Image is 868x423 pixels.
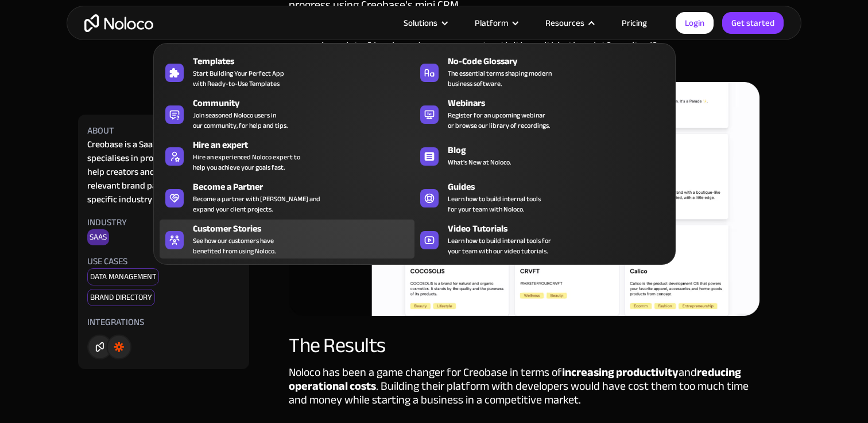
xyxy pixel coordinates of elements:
[87,315,144,329] div: Integrations
[562,362,679,383] strong: increasing productivity
[414,52,669,91] a: No-Code GlossaryThe essential terms shaping modernbusiness software.
[414,94,669,133] a: WebinarsRegister for an upcoming webinaror browse our library of recordings.
[676,12,714,34] a: Login
[448,110,550,131] span: Register for an upcoming webinar or browse our library of recordings.
[193,68,284,89] span: Start Building Your Perfect App with Ready-to-Use Templates
[475,15,508,30] div: Platform
[414,178,669,217] a: GuidesLearn how to build internal toolsfor your team with Noloco.
[448,236,551,256] span: Learn how to build internal tools for your team with our video tutorials.
[193,194,320,214] div: Become a partner with [PERSON_NAME] and expand your client projects.
[531,15,607,30] div: Resources
[193,54,420,68] div: Templates
[87,254,127,268] div: USE CASES
[448,143,675,157] div: Blog
[193,152,300,173] div: Hire an experienced Noloco expert to help you achieve your goals fast.
[448,222,675,236] div: Video Tutorials
[448,157,511,167] span: What's New at Noloco.
[160,220,414,258] a: Customer StoriesSee how our customers havebenefited from using Noloco.
[160,136,414,175] a: Hire an expertHire an experienced Noloco expert tohelp you achieve your goals fast.
[87,124,114,138] div: About
[607,15,661,30] a: Pricing
[193,180,420,194] div: Become a Partner
[448,180,675,194] div: Guides
[289,362,741,397] strong: reducing operational costs
[448,54,675,68] div: No-Code Glossary
[460,15,531,30] div: Platform
[193,222,420,236] div: Customer Stories
[193,110,288,131] span: Join seasoned Noloco users in our community, for help and tips.
[545,15,584,30] div: Resources
[404,15,437,30] div: Solutions
[160,178,414,217] a: Become a PartnerBecome a partner with [PERSON_NAME] andexpand your client projects.
[87,138,240,206] div: Creobase is a SaaS company that specialises in providing vetted data to help creators and Agencie...
[193,96,420,110] div: Community
[722,12,784,34] a: Get started
[414,220,669,258] a: Video TutorialsLearn how to build internal tools foryour team with our video tutorials.
[87,268,159,285] div: DATA Management
[160,52,414,91] a: TemplatesStart Building Your Perfect Appwith Ready-to-Use Templates
[87,216,127,229] div: Industry
[84,14,153,32] a: home
[87,229,109,245] div: SaaS
[160,94,414,133] a: CommunityJoin seasoned Noloco users inour community, for help and tips.
[389,15,460,30] div: Solutions
[448,194,541,214] span: Learn how to build internal tools for your team with Noloco.
[87,289,155,306] div: Brand Directory
[448,96,675,110] div: Webinars
[193,236,276,256] span: See how our customers have benefited from using Noloco.
[448,68,552,89] span: The essential terms shaping modern business software.
[193,138,420,152] div: Hire an expert
[414,136,669,175] a: BlogWhat's New at Noloco.
[289,334,759,357] div: The Results
[153,27,676,265] nav: Resources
